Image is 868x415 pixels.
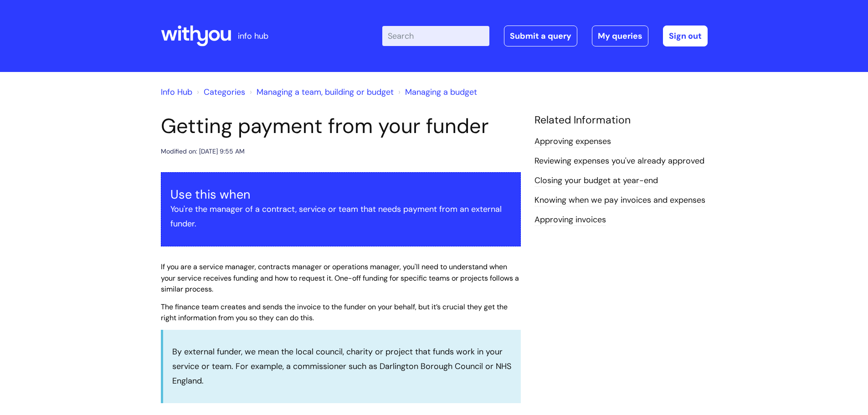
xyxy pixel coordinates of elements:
[663,26,708,46] a: Sign out
[247,85,394,99] li: Managing a team, building or budget
[534,214,606,226] a: Approving invoices
[161,114,521,138] h1: Getting payment from your funder
[534,114,708,127] h4: Related Information
[170,187,511,202] h3: Use this when
[382,26,489,46] input: Search
[534,155,704,167] a: Reviewing expenses you've already approved
[405,87,477,97] a: Managing a budget
[396,85,477,99] li: Managing a budget
[161,146,245,157] div: Modified on: [DATE] 9:55 AM
[161,87,192,97] a: Info Hub
[534,136,611,148] a: Approving expenses
[204,87,245,97] a: Categories
[172,344,512,389] p: By external funder, we mean the local council, charity or project that funds work in your service...
[534,175,658,187] a: Closing your budget at year-end
[257,87,394,97] a: Managing a team, building or budget
[161,262,519,294] span: If you are a service manager, contracts manager or operations manager, you'll need to understand ...
[238,29,268,43] p: info hub
[504,26,577,46] a: Submit a query
[592,26,648,46] a: My queries
[195,85,245,99] li: Solution home
[382,26,708,46] div: | -
[161,302,508,323] span: The finance team creates and sends the invoice to the funder on your behalf, but it’s crucial the...
[534,195,705,206] a: Knowing when we pay invoices and expenses
[170,202,511,231] p: You're the manager of a contract, service or team that needs payment from an external funder.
